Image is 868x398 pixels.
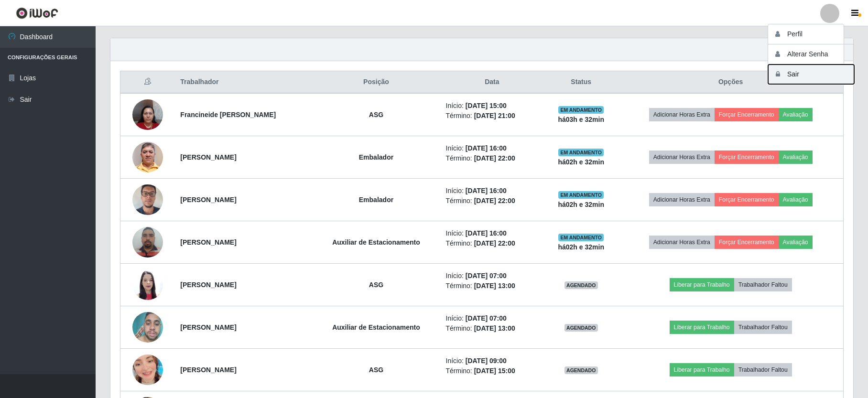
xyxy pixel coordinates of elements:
button: Trabalhador Faltou [734,278,792,291]
button: Avaliação [779,236,813,249]
time: [DATE] 15:00 [474,367,515,375]
button: Alterar Senha [768,44,854,65]
strong: há 02 h e 32 min [558,201,604,208]
li: Início: [446,271,539,281]
li: Término: [446,366,539,376]
button: Forçar Encerramento [715,151,779,164]
strong: Embalador [359,153,393,161]
img: 1740418670523.jpeg [132,179,163,220]
strong: [PERSON_NAME] [180,238,236,246]
button: Avaliação [779,151,813,164]
img: 1687914027317.jpeg [132,130,163,184]
button: Liberar para Trabalho [670,321,734,334]
li: Término: [446,153,539,163]
button: Adicionar Horas Extra [649,108,715,121]
li: Término: [446,196,539,206]
th: Posição [312,71,440,94]
th: Data [440,71,544,94]
time: [DATE] 16:00 [466,187,507,194]
time: [DATE] 07:00 [466,314,507,322]
span: AGENDADO [564,366,598,374]
button: Forçar Encerramento [715,108,779,121]
time: [DATE] 22:00 [474,197,515,204]
strong: há 03 h e 32 min [558,116,604,123]
span: EM ANDAMENTO [558,234,604,241]
strong: Francineide [PERSON_NAME] [180,111,276,118]
li: Término: [446,323,539,333]
img: 1732967695446.jpeg [132,264,163,305]
button: Avaliação [779,193,813,206]
img: 1748551724527.jpeg [132,307,163,348]
strong: [PERSON_NAME] [180,153,236,161]
time: [DATE] 15:00 [466,102,507,109]
img: 1757779706690.jpeg [132,343,163,397]
strong: [PERSON_NAME] [180,196,236,204]
button: Forçar Encerramento [715,193,779,206]
time: [DATE] 16:00 [466,144,507,152]
li: Início: [446,101,539,111]
img: 1686264689334.jpeg [132,222,163,262]
strong: [PERSON_NAME] [180,366,236,374]
button: Adicionar Horas Extra [649,193,715,206]
time: [DATE] 22:00 [474,239,515,247]
time: [DATE] 13:00 [474,282,515,290]
th: Status [544,71,618,94]
strong: Auxiliar de Estacionamento [332,323,420,331]
time: [DATE] 07:00 [466,272,507,280]
button: Forçar Encerramento [715,236,779,249]
button: Avaliação [779,108,813,121]
li: Início: [446,313,539,323]
strong: há 02 h e 32 min [558,243,604,251]
time: [DATE] 13:00 [474,324,515,332]
li: Início: [446,228,539,238]
th: Opções [618,71,843,94]
strong: Auxiliar de Estacionamento [332,238,420,246]
strong: ASG [369,281,383,289]
button: Sair [768,65,854,84]
img: CoreUI Logo [16,7,58,19]
button: Adicionar Horas Extra [649,236,715,249]
strong: [PERSON_NAME] [180,281,236,289]
button: Adicionar Horas Extra [649,151,715,164]
button: Liberar para Trabalho [670,278,734,291]
time: [DATE] 22:00 [474,154,515,162]
span: EM ANDAMENTO [558,149,604,156]
span: EM ANDAMENTO [558,191,604,199]
strong: ASG [369,366,383,374]
span: EM ANDAMENTO [558,106,604,114]
li: Início: [446,143,539,153]
button: Perfil [768,24,854,44]
li: Término: [446,111,539,121]
strong: ASG [369,111,383,118]
li: Início: [446,186,539,196]
strong: Embalador [359,196,393,204]
th: Trabalhador [174,71,312,94]
li: Início: [446,356,539,366]
strong: há 02 h e 32 min [558,158,604,166]
time: [DATE] 16:00 [466,229,507,237]
time: [DATE] 21:00 [474,112,515,119]
button: Liberar para Trabalho [670,363,734,376]
strong: [PERSON_NAME] [180,323,236,331]
button: Trabalhador Faltou [734,321,792,334]
time: [DATE] 09:00 [466,357,507,365]
li: Término: [446,238,539,248]
li: Término: [446,281,539,291]
span: AGENDADO [564,324,598,332]
img: 1735852864597.jpeg [132,94,163,135]
span: AGENDADO [564,281,598,289]
button: Trabalhador Faltou [734,363,792,376]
